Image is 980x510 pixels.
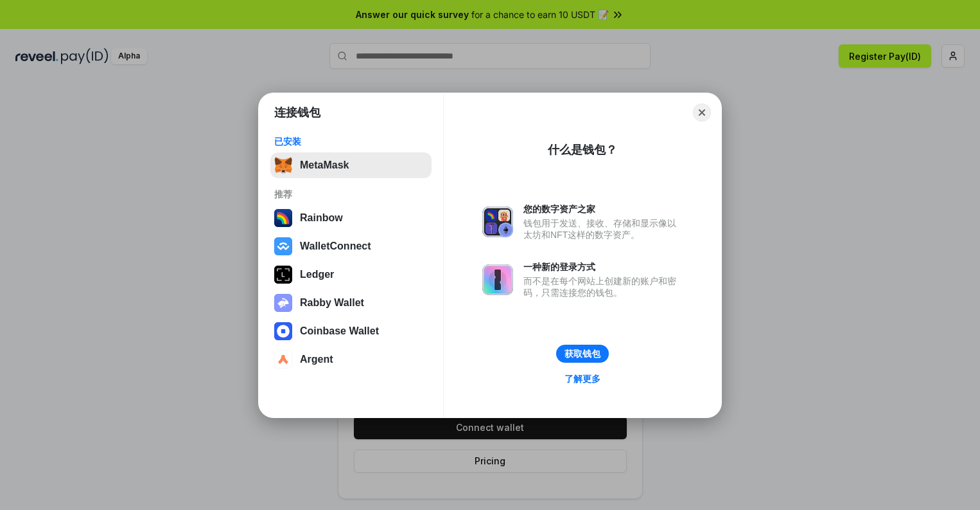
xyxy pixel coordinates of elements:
button: Ledger [270,262,432,287]
div: 而不是在每个网站上创建新的账户和密码，只需连接您的钱包。 [523,275,683,298]
div: Ledger [300,269,334,280]
button: 获取钱包 [556,345,609,363]
button: Rabby Wallet [270,290,432,316]
div: 了解更多 [564,373,600,385]
button: Coinbase Wallet [270,318,432,344]
div: 什么是钱包？ [548,142,617,158]
img: svg+xml,%3Csvg%20xmlns%3D%22http%3A%2F%2Fwww.w3.org%2F2000%2Fsvg%22%20width%3D%2228%22%20height%3... [274,266,292,284]
button: WalletConnect [270,233,432,259]
div: Coinbase Wallet [300,325,379,337]
h1: 连接钱包 [274,105,320,120]
img: svg+xml,%3Csvg%20width%3D%2228%22%20height%3D%2228%22%20viewBox%3D%220%200%2028%2028%22%20fill%3D... [274,237,292,255]
div: 您的数字资产之家 [523,203,683,215]
div: 钱包用于发送、接收、存储和显示像以太坊和NFT这样的数字资产。 [523,217,683,241]
a: 了解更多 [557,370,608,387]
img: svg+xml,%3Csvg%20width%3D%2228%22%20height%3D%2228%22%20viewBox%3D%220%200%2028%2028%22%20fill%3D... [274,322,292,340]
img: svg+xml,%3Csvg%20width%3D%22120%22%20height%3D%22120%22%20viewBox%3D%220%200%20120%20120%22%20fil... [274,209,292,227]
img: svg+xml,%3Csvg%20xmlns%3D%22http%3A%2F%2Fwww.w3.org%2F2000%2Fsvg%22%20fill%3D%22none%22%20viewBox... [482,206,513,237]
div: 一种新的登录方式 [523,261,683,273]
div: 已安装 [274,136,428,147]
button: Close [693,104,711,122]
button: Rainbow [270,205,432,231]
div: MetaMask [300,159,349,171]
div: WalletConnect [300,241,371,252]
img: svg+xml,%3Csvg%20xmlns%3D%22http%3A%2F%2Fwww.w3.org%2F2000%2Fsvg%22%20fill%3D%22none%22%20viewBox... [274,294,292,312]
button: MetaMask [270,152,432,178]
div: Rainbow [300,212,343,224]
div: 获取钱包 [564,348,600,360]
div: 推荐 [274,188,428,200]
div: Rabby Wallet [300,297,364,309]
div: Argent [300,354,333,365]
img: svg+xml,%3Csvg%20xmlns%3D%22http%3A%2F%2Fwww.w3.org%2F2000%2Fsvg%22%20fill%3D%22none%22%20viewBox... [482,264,513,295]
img: svg+xml,%3Csvg%20width%3D%2228%22%20height%3D%2228%22%20viewBox%3D%220%200%2028%2028%22%20fill%3D... [274,351,292,369]
button: Argent [270,347,432,372]
img: svg+xml,%3Csvg%20fill%3D%22none%22%20height%3D%2233%22%20viewBox%3D%220%200%2035%2033%22%20width%... [274,156,292,174]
